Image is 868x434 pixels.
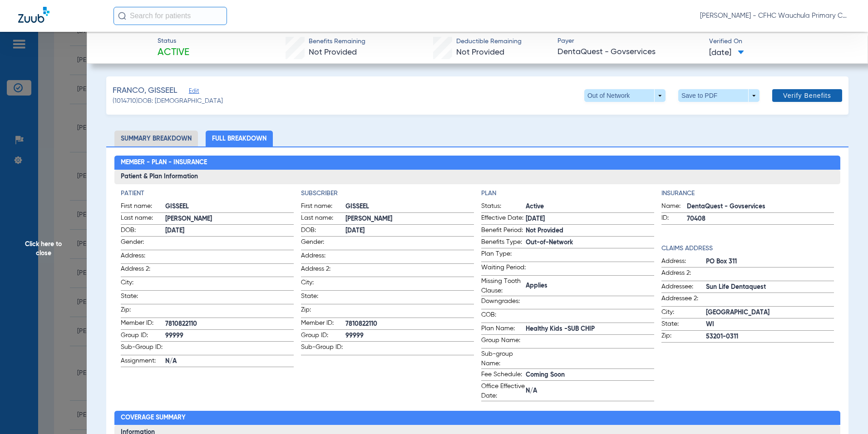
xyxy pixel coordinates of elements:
[706,283,834,292] span: Sun Life Dentaquest
[114,411,841,425] h2: Coverage Summary
[301,202,345,212] span: First name:
[301,292,345,304] span: State:
[114,170,841,184] h3: Patient & Plan Information
[165,214,294,224] span: [PERSON_NAME]
[661,189,834,198] h4: Insurance
[121,278,165,290] span: City:
[121,226,165,237] span: DOB:
[481,249,526,262] span: Plan Type:
[661,257,706,267] span: Address:
[661,294,706,306] span: Addressee 2:
[526,370,654,380] span: Coming Soon
[121,318,165,329] span: Member ID:
[301,189,474,198] h4: Subscriber
[345,214,474,224] span: [PERSON_NAME]
[165,226,294,236] span: [DATE]
[661,282,706,293] span: Addressee:
[301,343,345,355] span: Sub-Group ID:
[301,318,345,329] span: Member ID:
[526,324,654,334] span: Healthy Kids -SUB CHIP
[481,297,526,309] span: Downgrades:
[481,202,526,212] span: Status:
[165,357,294,366] span: N/A
[526,238,654,247] span: Out-of-Network
[113,85,178,96] span: FRANCO, GISSEEL
[823,390,868,434] iframe: Chat Widget
[345,319,474,329] span: 7810822110
[301,213,345,224] span: Last name:
[661,268,706,281] span: Address 2:
[121,292,165,304] span: State:
[189,88,197,96] span: Edit
[526,214,654,224] span: [DATE]
[121,331,165,342] span: Group ID:
[114,156,841,170] h2: Member - Plan - Insurance
[661,244,834,253] h4: Claims Address
[301,305,345,318] span: Zip:
[121,264,165,277] span: Address 2:
[345,202,474,212] span: GISSEEL
[121,343,165,355] span: Sub-Group ID:
[18,7,49,23] img: Zuub Logo
[456,37,522,46] span: Deductible Remaining
[301,237,345,250] span: Gender:
[481,382,526,401] span: Office Effective Date:
[661,331,706,342] span: Zip:
[709,37,853,46] span: Verified On
[118,12,126,20] img: Search Icon
[584,89,666,102] button: Out of Network
[345,331,474,341] span: 99999
[345,226,474,236] span: [DATE]
[709,47,744,59] span: [DATE]
[661,319,706,330] span: State:
[301,264,345,277] span: Address 2:
[687,202,834,212] span: DentaQuest - Govservices
[678,89,759,102] button: Save to PDF
[706,308,834,318] span: [GEOGRAPHIC_DATA]
[121,356,165,367] span: Assignment:
[557,36,701,46] span: Payer
[481,324,526,335] span: Plan Name:
[456,48,504,56] span: Not Provided
[481,226,526,237] span: Benefit Period:
[526,202,654,212] span: Active
[301,251,345,263] span: Address:
[121,237,165,250] span: Gender:
[121,189,294,198] h4: Patient
[113,7,227,25] input: Search for patients
[481,349,526,368] span: Sub-group Name:
[309,37,365,46] span: Benefits Remaining
[687,214,834,224] span: 70408
[481,370,526,381] span: Fee Schedule:
[165,319,294,329] span: 7810822110
[113,96,223,106] span: (1014710) DOB: [DEMOGRAPHIC_DATA]
[661,308,706,318] span: City:
[206,131,273,146] li: Full Breakdown
[309,48,357,56] span: Not Provided
[165,331,294,341] span: 99999
[114,131,198,146] li: Summary Breakdown
[706,320,834,329] span: WI
[526,226,654,236] span: Not Provided
[121,202,165,212] span: First name:
[526,386,654,396] span: N/A
[706,332,834,342] span: 53201-0311
[165,202,294,212] span: GISSEEL
[526,281,654,291] span: Applies
[700,11,850,20] span: [PERSON_NAME] - CFHC Wauchula Primary Care Dental
[481,189,654,198] h4: Plan
[481,237,526,248] span: Benefits Type:
[301,331,345,342] span: Group ID:
[481,213,526,224] span: Effective Date:
[301,226,345,237] span: DOB:
[121,213,165,224] span: Last name:
[121,251,165,263] span: Address:
[783,92,831,99] span: Verify Benefits
[481,277,526,296] span: Missing Tooth Clause:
